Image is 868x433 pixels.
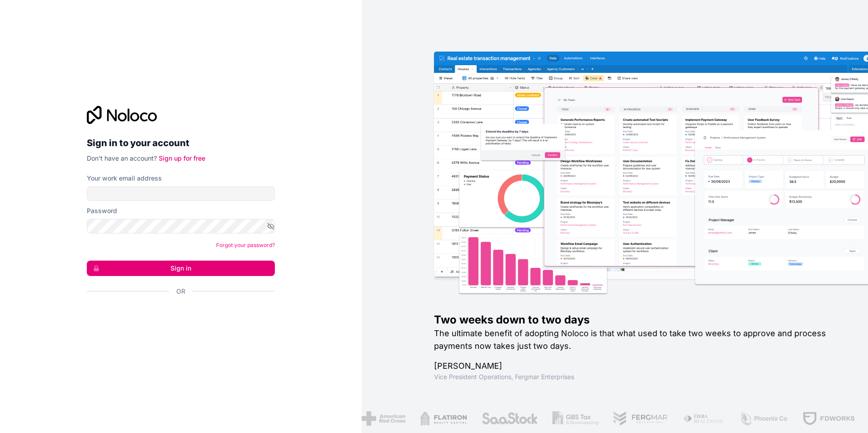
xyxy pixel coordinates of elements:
[434,327,839,352] h2: The ultimate benefit of adopting Noloco is that what used to take two weeks to approve and proces...
[419,411,466,426] img: /assets/flatiron-C8eUkumj.png
[87,154,157,162] span: Don't have an account?
[216,242,275,248] a: Forgot your password?
[738,411,787,426] img: /assets/phoenix-BREaitsQ.png
[159,154,205,162] a: Sign up for free
[87,219,275,233] input: Password
[87,186,275,201] input: Email address
[481,411,538,426] img: /assets/saastock-C6Zbiodz.png
[552,411,598,426] img: /assets/gbstax-C-GtDUiK.png
[802,411,854,426] img: /assets/fdworks-Bi04fVtw.png
[87,206,117,215] label: Password
[361,411,405,426] img: /assets/american-red-cross-BAupjrZR.png
[434,360,839,372] h1: [PERSON_NAME]
[87,174,162,183] label: Your work email address
[681,411,724,426] img: /assets/fiera-fwj2N5v4.png
[434,313,839,327] h1: Two weeks down to two days
[87,261,275,276] button: Sign in
[176,287,185,296] span: Or
[612,411,667,426] img: /assets/fergmar-CudnrXN5.png
[87,135,275,151] h2: Sign in to your account
[434,372,839,381] h1: Vice President Operations , Fergmar Enterprises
